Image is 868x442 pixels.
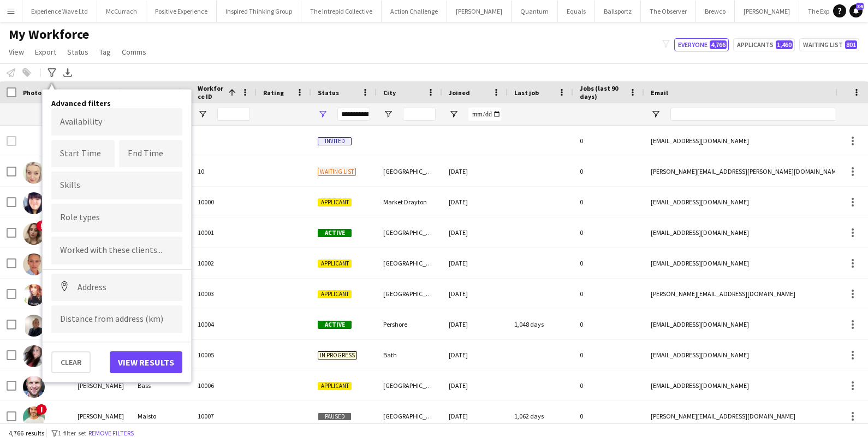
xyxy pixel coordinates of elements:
[644,187,863,217] div: [EMAIL_ADDRESS][DOMAIN_NAME]
[318,382,352,390] span: Applicant
[4,45,28,59] a: View
[318,168,356,176] span: Waiting list
[512,1,558,22] button: Quantum
[382,1,447,22] button: Action Challenge
[377,217,442,247] div: [GEOGRAPHIC_DATA]
[217,1,301,22] button: Inspired Thinking Group
[849,4,863,17] a: 34
[644,248,863,278] div: [EMAIL_ADDRESS][DOMAIN_NAME]
[651,109,661,119] button: Open Filter Menu
[318,198,352,207] span: Applicant
[67,47,88,57] span: Status
[644,217,863,247] div: [EMAIL_ADDRESS][DOMAIN_NAME]
[580,84,625,101] span: Jobs (last 90 days)
[318,260,352,268] span: Applicant
[9,47,24,57] span: View
[110,351,182,373] button: View results
[573,156,644,186] div: 0
[23,284,45,306] img: rebecca donnelly
[191,279,257,309] div: 10003
[131,370,191,400] div: Bass
[442,309,508,339] div: [DATE]
[442,279,508,309] div: [DATE]
[377,401,442,431] div: [GEOGRAPHIC_DATA]
[23,89,41,97] span: Photo
[573,217,644,247] div: 0
[31,45,61,59] a: Export
[146,1,217,22] button: Positive Experience
[86,427,136,439] button: Remove filters
[377,309,442,339] div: Pershore
[447,1,512,22] button: [PERSON_NAME]
[318,229,352,237] span: Active
[383,89,396,97] span: City
[799,38,859,51] button: Waiting list801
[191,340,257,370] div: 10005
[191,187,257,217] div: 10000
[60,213,174,223] input: Type to search role types...
[318,412,352,421] span: Paused
[644,126,863,156] div: [EMAIL_ADDRESS][DOMAIN_NAME]
[117,45,151,59] a: Comms
[71,401,131,431] div: [PERSON_NAME]
[23,162,45,184] img: Lucy Rigley
[508,309,573,339] div: 1,048 days
[644,309,863,339] div: [EMAIL_ADDRESS][DOMAIN_NAME]
[36,220,47,231] span: !
[644,156,863,186] div: [PERSON_NAME][EMAIL_ADDRESS][PERSON_NAME][DOMAIN_NAME]
[735,1,799,22] button: [PERSON_NAME]
[63,45,93,59] a: Status
[644,279,863,309] div: [PERSON_NAME][EMAIL_ADDRESS][DOMAIN_NAME]
[35,47,56,57] span: Export
[573,187,644,217] div: 0
[641,1,696,22] button: The Observer
[7,136,16,146] input: Row Selection is disabled for this row (unchecked)
[60,246,174,256] input: Type to search clients...
[377,187,442,217] div: Market Drayton
[191,217,257,247] div: 10001
[23,345,45,367] img: Natalie Spurge
[61,66,74,79] app-action-btn: Export XLSX
[22,1,97,22] button: Experience Wave Ltd
[710,40,727,49] span: 4,766
[318,351,357,360] span: In progress
[23,223,45,245] img: Xanthe Summerfield
[573,309,644,339] div: 0
[449,89,470,97] span: Joined
[442,217,508,247] div: [DATE]
[377,248,442,278] div: [GEOGRAPHIC_DATA]
[442,156,508,186] div: [DATE]
[131,401,191,431] div: Maisto
[23,192,45,214] img: Lauren Davies
[442,187,508,217] div: [DATE]
[58,429,86,437] span: 1 filter set
[97,1,146,22] button: McCurrach
[138,89,170,97] span: Last Name
[51,98,182,108] h4: Advanced filters
[99,47,111,57] span: Tag
[191,248,257,278] div: 10002
[644,340,863,370] div: [EMAIL_ADDRESS][DOMAIN_NAME]
[383,109,393,119] button: Open Filter Menu
[377,340,442,370] div: Bath
[573,248,644,278] div: 0
[51,351,91,373] button: Clear
[674,38,729,51] button: Everyone4,766
[670,108,856,121] input: Email Filter Input
[377,279,442,309] div: [GEOGRAPHIC_DATA]
[508,401,573,431] div: 1,062 days
[318,89,339,97] span: Status
[696,1,735,22] button: Brewco
[442,340,508,370] div: [DATE]
[468,108,501,121] input: Joined Filter Input
[191,370,257,400] div: 10006
[449,109,459,119] button: Open Filter Menu
[442,401,508,431] div: [DATE]
[60,181,174,191] input: Type to search skills...
[78,89,111,97] span: First Name
[856,3,864,10] span: 34
[318,290,352,298] span: Applicant
[845,40,857,49] span: 801
[573,279,644,309] div: 0
[36,404,47,415] span: !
